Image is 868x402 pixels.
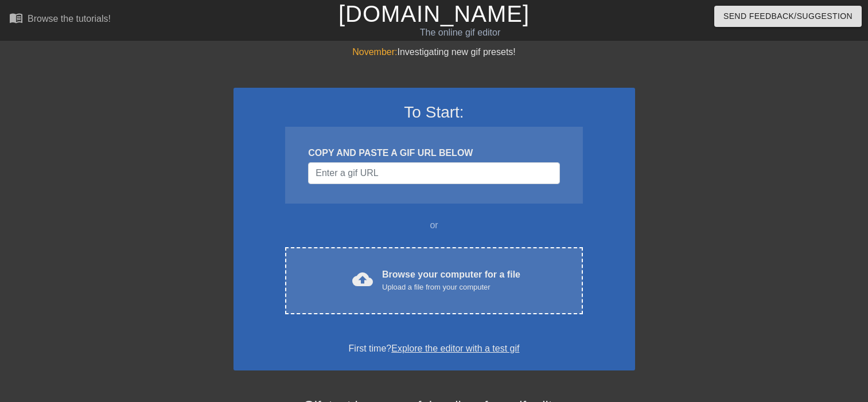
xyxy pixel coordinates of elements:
a: Explore the editor with a test gif [391,344,519,353]
div: Browse your computer for a file [382,268,520,293]
a: Browse the tutorials! [9,11,111,29]
span: cloud_upload [352,269,373,290]
input: Username [308,162,559,184]
div: or [263,218,605,232]
div: COPY AND PASTE A GIF URL BELOW [308,146,559,160]
span: Send Feedback/Suggestion [723,9,853,24]
div: Upload a file from your computer [382,282,520,293]
div: Investigating new gif presets! [233,45,635,59]
div: Browse the tutorials! [28,14,111,24]
span: November: [352,47,397,57]
div: First time? [248,342,620,356]
button: Send Feedback/Suggestion [714,6,862,27]
div: The online gif editor [295,26,625,40]
span: menu_book [9,11,23,25]
h3: To Start: [248,103,620,122]
a: [DOMAIN_NAME] [338,1,530,26]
